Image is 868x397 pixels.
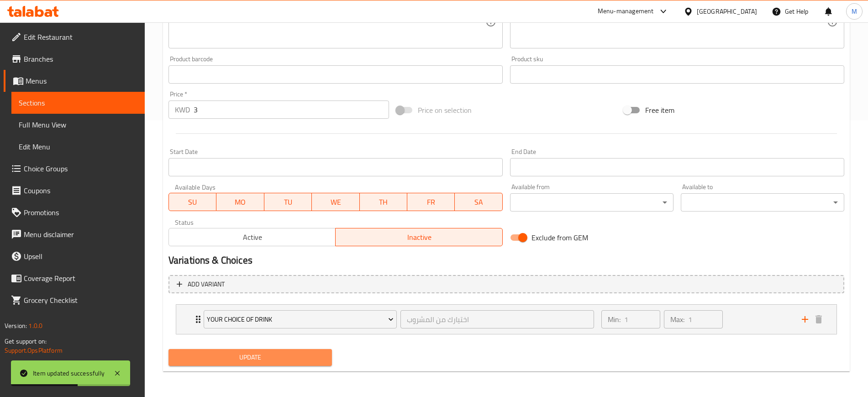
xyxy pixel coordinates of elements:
[598,6,654,17] div: Menu-management
[168,193,216,211] button: SU
[194,101,389,119] input: Please enter price
[24,163,137,174] span: Choice Groups
[175,104,190,115] p: KWD
[24,207,137,218] span: Promotions
[670,314,684,325] p: Max:
[220,196,260,209] span: MO
[5,335,47,347] span: Get support on:
[316,196,356,209] span: WE
[4,267,145,289] a: Coverage Report
[4,245,145,267] a: Upsell
[28,320,42,332] span: 1.0.0
[168,301,844,338] li: Expand
[812,312,826,326] button: delete
[19,141,137,152] span: Edit Menu
[24,185,137,196] span: Coupons
[4,70,145,92] a: Menus
[339,231,499,244] span: Inactive
[24,229,137,240] span: Menu disclaimer
[411,196,451,209] span: FR
[33,368,105,378] div: Item updated successfully
[207,314,394,325] span: Your Choice of Drink
[681,193,844,212] div: ​
[4,289,145,311] a: Grocery Checklist
[24,273,137,284] span: Coverage Report
[11,114,145,136] a: Full Menu View
[176,352,325,363] span: Update
[204,310,397,328] button: Your Choice of Drink
[216,193,264,211] button: MO
[697,6,757,16] div: [GEOGRAPHIC_DATA]
[268,196,308,209] span: TU
[645,105,674,116] span: Free item
[4,158,145,180] a: Choice Groups
[173,231,332,244] span: Active
[510,193,673,212] div: ​
[312,193,359,211] button: WE
[168,65,503,84] input: Please enter product barcode
[11,136,145,158] a: Edit Menu
[24,32,137,42] span: Edit Restaurant
[188,279,225,290] span: Add variant
[852,6,857,16] span: M
[24,53,137,64] span: Branches
[363,196,404,209] span: TH
[455,193,502,211] button: SA
[360,193,407,211] button: TH
[168,349,332,366] button: Update
[335,228,503,246] button: Inactive
[173,196,213,209] span: SU
[4,48,145,70] a: Branches
[19,97,137,108] span: Sections
[798,312,812,326] button: add
[407,193,455,211] button: FR
[26,75,137,86] span: Menus
[608,314,621,325] p: Min:
[24,251,137,262] span: Upsell
[19,119,137,130] span: Full Menu View
[168,228,336,246] button: Active
[176,305,836,334] div: Expand
[168,254,844,267] h2: Variations & Choices
[458,196,499,209] span: SA
[531,232,588,243] span: Exclude from GEM
[4,26,145,48] a: Edit Restaurant
[264,193,312,211] button: TU
[5,320,27,332] span: Version:
[5,344,63,356] a: Support.OpsPlatform
[11,92,145,114] a: Sections
[4,201,145,223] a: Promotions
[418,105,472,116] span: Price on selection
[24,295,137,306] span: Grocery Checklist
[4,223,145,245] a: Menu disclaimer
[168,275,844,294] button: Add variant
[510,65,844,84] input: Please enter product sku
[4,180,145,201] a: Coupons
